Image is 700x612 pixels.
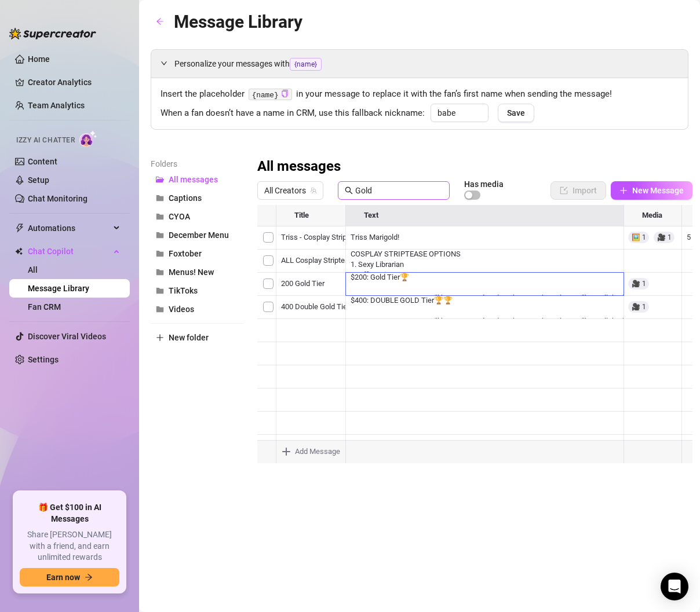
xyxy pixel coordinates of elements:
img: AI Chatter [79,130,97,147]
div: Personalize your messages with{name} [151,50,688,78]
a: Content [28,157,57,166]
button: Save [498,104,534,122]
button: All messages [151,170,243,189]
button: TikToks [151,281,243,300]
span: All messages [169,175,218,184]
span: Videos [169,305,194,314]
img: Chat Copilot [15,247,23,255]
span: CYOA [169,212,190,221]
span: expanded [161,60,167,67]
article: Folders [151,157,243,170]
button: Captions [151,189,243,207]
span: folder-open [156,175,164,184]
article: Has media [464,181,504,188]
h3: All messages [257,157,341,176]
span: folder [156,305,164,313]
span: Foxtober [169,249,202,258]
span: thunderbolt [15,223,24,233]
button: Videos [151,300,243,318]
a: Discover Viral Videos [28,332,106,341]
img: logo-BBDzfeDw.svg [9,28,96,39]
a: Message Library [28,284,89,293]
span: Izzy AI Chatter [16,135,75,146]
span: folder [156,212,164,221]
a: Chat Monitoring [28,194,87,203]
span: Save [507,108,525,118]
span: copy [281,90,289,97]
span: December Menu [169,230,229,240]
input: Search messages [355,184,443,197]
span: When a fan doesn’t have a name in CRM, use this fallback nickname: [161,107,425,120]
span: New folder [169,333,209,342]
button: Import [550,181,606,200]
span: Automations [28,219,110,237]
code: {name} [249,89,292,101]
span: plus [156,334,164,342]
button: New folder [151,328,243,347]
span: TikToks [169,286,198,295]
span: search [345,186,353,195]
span: Share [PERSON_NAME] with a friend, and earn unlimited rewards [20,529,119,563]
a: Team Analytics [28,101,85,110]
span: arrow-left [156,17,164,25]
button: Earn nowarrow-right [20,568,119,587]
span: Insert the placeholder in your message to replace it with the fan’s first name when sending the m... [161,87,679,101]
span: Earn now [46,573,80,582]
div: Open Intercom Messenger [661,573,688,600]
a: Settings [28,355,59,364]
span: {name} [290,58,322,71]
span: team [310,187,317,194]
a: Creator Analytics [28,73,121,91]
span: folder [156,268,164,276]
span: Personalize your messages with [174,57,679,71]
button: Menus! New [151,263,243,281]
span: Menus! New [169,267,214,277]
span: plus [619,186,628,195]
a: All [28,265,38,274]
button: December Menu [151,226,243,244]
span: 🎁 Get $100 in AI Messages [20,502,119,525]
span: New Message [632,186,684,195]
span: folder [156,194,164,202]
article: Message Library [174,8,302,35]
a: Setup [28,175,49,185]
button: CYOA [151,207,243,226]
span: folder [156,250,164,258]
button: New Message [611,181,692,200]
span: All Creators [264,182,316,199]
span: Chat Copilot [28,242,110,261]
a: Home [28,54,50,64]
span: Captions [169,193,202,203]
button: Foxtober [151,244,243,263]
span: folder [156,287,164,295]
span: folder [156,231,164,239]
span: arrow-right [85,573,93,581]
a: Fan CRM [28,302,61,312]
button: Click to Copy [281,90,289,98]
